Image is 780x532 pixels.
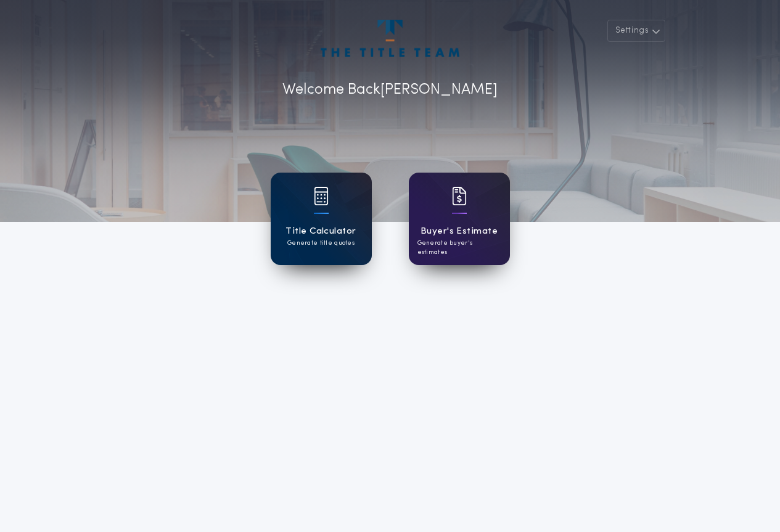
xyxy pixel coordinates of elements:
[452,187,467,205] img: card icon
[321,20,459,57] img: account-logo
[421,224,498,239] h1: Buyer's Estimate
[417,239,501,257] p: Generate buyer's estimates
[285,224,356,239] h1: Title Calculator
[607,20,665,42] button: Settings
[271,173,372,265] a: card iconTitle CalculatorGenerate title quotes
[314,187,329,205] img: card icon
[282,79,498,101] p: Welcome Back [PERSON_NAME]
[409,173,510,265] a: card iconBuyer's EstimateGenerate buyer's estimates
[287,239,355,248] p: Generate title quotes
